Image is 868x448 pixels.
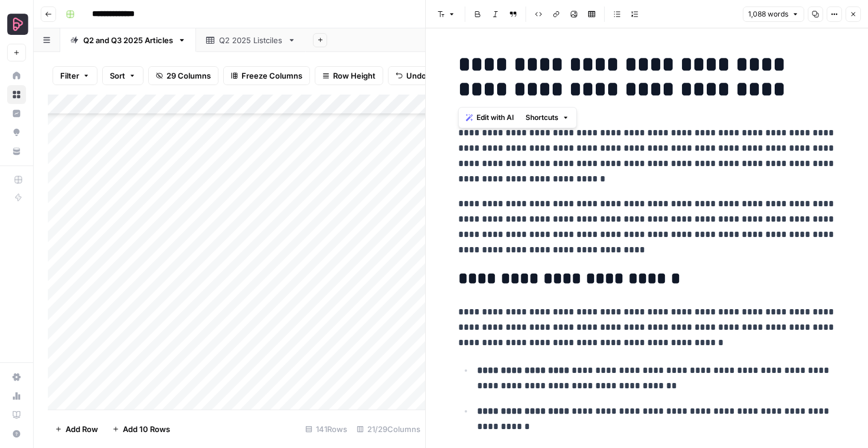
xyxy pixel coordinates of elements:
a: Opportunities [7,123,26,142]
span: Filter [60,70,79,82]
span: Undo [406,70,426,82]
button: Add Row [48,420,105,439]
button: Undo [388,66,434,85]
a: Settings [7,368,26,387]
a: Q2 2025 Listciles [196,28,306,52]
button: Filter [53,66,97,85]
span: Row Height [333,70,376,82]
button: Workspace: Preply Business [7,9,26,39]
a: Q2 and Q3 2025 Articles [60,28,196,52]
a: Your Data [7,142,26,161]
button: Row Height [315,66,383,85]
div: 141 Rows [301,420,352,439]
button: Sort [102,66,143,85]
button: 29 Columns [148,66,218,85]
a: Insights [7,104,26,123]
span: 29 Columns [167,70,211,82]
a: Usage [7,387,26,405]
div: Q2 and Q3 2025 Articles [83,34,173,46]
span: Shortcuts [526,112,559,123]
span: Freeze Columns [242,70,302,82]
button: Shortcuts [521,110,574,125]
span: 1,088 words [748,9,788,20]
img: Preply Business Logo [7,14,28,35]
span: Sort [110,70,125,82]
span: Edit with AI [477,112,514,123]
button: 1,088 words [743,7,804,22]
div: Q2 2025 Listciles [219,34,283,46]
div: 21/29 Columns [352,420,425,439]
span: Add Row [66,423,98,435]
a: Browse [7,85,26,104]
button: Freeze Columns [223,66,310,85]
span: Add 10 Rows [123,423,170,435]
button: Edit with AI [461,110,518,125]
button: Add 10 Rows [105,420,177,439]
a: Home [7,66,26,85]
button: Help + Support [7,424,26,443]
a: Learning Hub [7,405,26,424]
